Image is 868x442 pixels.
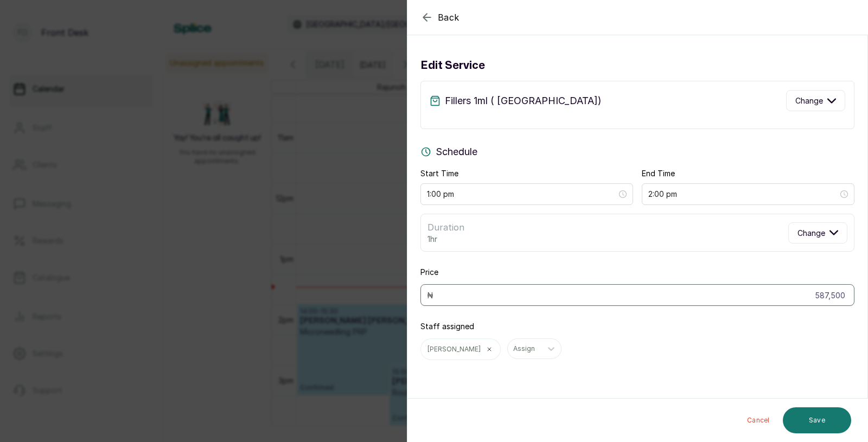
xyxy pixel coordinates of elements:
button: Change [786,90,845,111]
label: Start Time [420,168,458,179]
label: Staff assigned [420,321,474,332]
span: Change [797,227,825,239]
span: Back [438,11,459,24]
input: Select time [427,188,617,200]
button: Back [420,11,459,24]
div: ₦ [427,290,433,301]
p: Fillers 1ml ( [GEOGRAPHIC_DATA]) [445,93,602,108]
span: Change [795,95,823,106]
h3: Edit service [420,57,485,74]
button: Change [788,222,847,244]
button: Save [783,407,851,433]
label: End Time [642,168,675,179]
button: Cancel [738,407,778,433]
p: [PERSON_NAME] [427,345,481,354]
label: Price [420,267,438,278]
input: 0 [420,284,854,306]
p: Duration [427,221,464,234]
p: Schedule [436,144,477,159]
p: 1hr [427,234,464,245]
input: Select time [648,188,838,200]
